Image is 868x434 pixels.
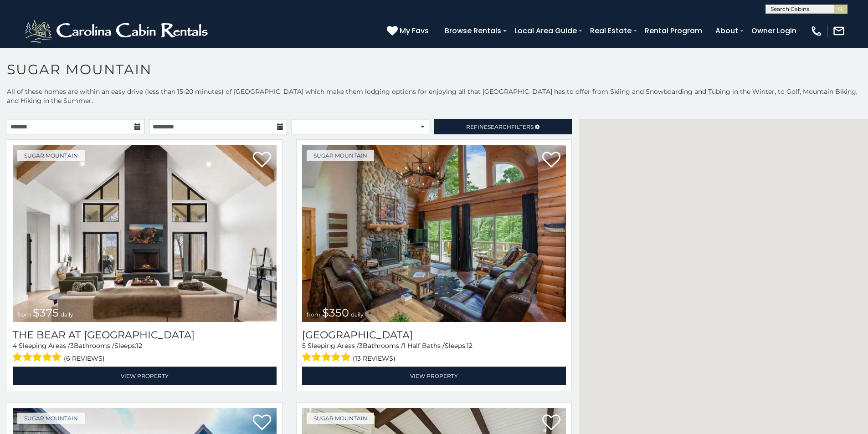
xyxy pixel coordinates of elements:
a: The Bear At [GEOGRAPHIC_DATA] [13,329,277,341]
a: Add to favorites [253,151,271,170]
span: Refine Filters [466,123,534,130]
a: View Property [13,367,277,385]
a: Owner Login [747,23,801,39]
span: 3 [70,342,74,350]
span: daily [61,311,73,318]
a: Browse Rentals [440,23,506,39]
a: [GEOGRAPHIC_DATA] [302,329,566,341]
img: phone-regular-white.png [810,25,823,37]
span: from [17,311,31,318]
a: My Favs [387,25,431,37]
a: Add to favorites [542,151,560,170]
span: (6 reviews) [64,352,105,364]
a: Add to favorites [253,414,271,433]
span: 4 [13,342,17,350]
div: Sleeping Areas / Bathrooms / Sleeps: [13,341,277,364]
a: Sugar Mountain [307,413,374,424]
span: 12 [467,342,473,350]
a: Local Area Guide [510,23,581,39]
span: My Favs [400,25,429,36]
span: (13 reviews) [353,352,395,364]
div: Sleeping Areas / Bathrooms / Sleeps: [302,341,566,364]
span: 3 [359,342,363,350]
span: from [307,311,320,318]
a: Add to favorites [542,414,560,433]
a: RefineSearchFilters [434,119,571,134]
img: 1714398141_thumbnail.jpeg [302,145,566,322]
span: 12 [136,342,142,350]
span: 1 Half Baths / [403,342,445,350]
a: from $350 daily [302,145,566,322]
a: Sugar Mountain [17,150,85,161]
span: $375 [33,306,59,319]
img: White-1-2.png [23,17,212,45]
a: View Property [302,367,566,385]
a: Real Estate [586,23,636,39]
a: Rental Program [640,23,707,39]
span: daily [351,311,364,318]
span: 5 [302,342,306,350]
h3: Grouse Moor Lodge [302,329,566,341]
a: from $375 daily [13,145,277,322]
span: Search [488,123,511,130]
img: mail-regular-white.png [832,25,845,37]
a: Sugar Mountain [17,413,85,424]
span: $350 [322,306,349,319]
a: Sugar Mountain [307,150,374,161]
h3: The Bear At Sugar Mountain [13,329,277,341]
img: 1714387646_thumbnail.jpeg [13,145,277,322]
a: About [711,23,743,39]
